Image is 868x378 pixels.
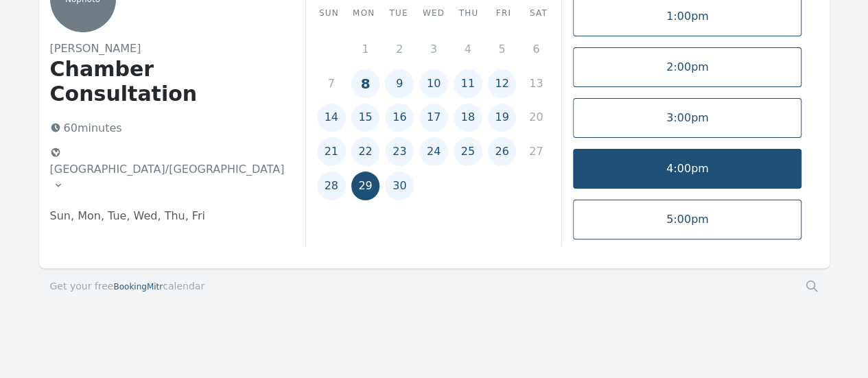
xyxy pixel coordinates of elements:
button: 6 [521,35,550,64]
button: 20 [521,104,550,132]
button: 28 [317,172,346,200]
button: 19 [488,104,517,132]
button: 7 [317,69,346,98]
button: 25 [454,137,482,166]
button: 14 [317,104,346,132]
button: 27 [521,137,550,166]
div: Sat [526,8,550,19]
a: 4:00pm [573,149,801,189]
button: 9 [385,69,414,98]
div: Thu [456,8,480,19]
button: 21 [317,137,346,166]
button: 5 [488,35,517,64]
div: Sun [317,8,341,19]
button: 18 [454,104,482,132]
button: 13 [521,69,550,98]
button: 1 [351,35,380,64]
button: 15 [351,104,380,132]
button: 30 [385,172,414,200]
a: 5:00pm [573,200,801,239]
button: 24 [419,137,448,166]
h2: [PERSON_NAME] [50,40,283,57]
button: 22 [351,137,380,166]
button: 16 [385,104,414,132]
button: 2 [385,35,414,64]
button: 17 [419,104,448,132]
p: Sun, Mon, Tue, Wed, Thu, Fri [50,208,283,224]
button: 8 [351,69,380,98]
button: 11 [454,69,482,98]
div: Tue [387,8,411,19]
div: Mon [352,8,376,19]
button: 3 [419,35,448,64]
div: Fri [491,8,515,19]
button: 10 [419,69,448,98]
div: Wed [422,8,446,19]
button: 23 [385,137,414,166]
span: BookingMitr [113,282,163,292]
h1: Chamber Consultation [50,57,283,106]
button: [GEOGRAPHIC_DATA]/[GEOGRAPHIC_DATA] [45,142,290,197]
a: Get your freeBookingMitrcalendar [50,279,205,293]
button: 4 [454,35,482,64]
button: 29 [351,172,380,200]
button: 12 [488,69,517,98]
a: 2:00pm [573,47,801,87]
button: 26 [488,137,517,166]
p: 60 minutes [45,117,283,139]
a: 3:00pm [573,98,801,138]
